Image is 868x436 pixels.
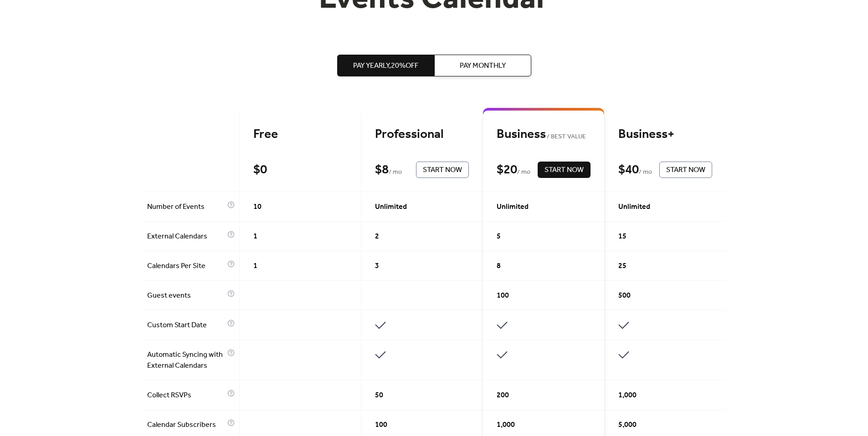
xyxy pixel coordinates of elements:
div: $ 20 [497,162,517,178]
span: 50 [375,390,383,401]
span: Number of Events [147,202,225,213]
span: 1,000 [497,420,515,431]
span: 200 [497,390,509,401]
button: Start Now [538,162,591,178]
span: 5 [497,231,501,242]
div: Professional [375,127,469,142]
span: 3 [375,261,379,272]
span: 15 [618,231,627,242]
span: / mo [639,167,652,178]
span: Unlimited [375,202,407,213]
span: / mo [517,167,530,178]
div: Business+ [618,127,712,142]
span: 1 [253,231,257,242]
span: Collect RSVPs [147,390,225,401]
span: 1,000 [618,390,637,401]
span: 25 [618,261,627,272]
button: Pay Monthly [434,55,531,76]
span: External Calendars [147,231,225,242]
span: 1 [253,261,257,272]
div: $ 8 [375,162,389,178]
span: Unlimited [497,202,529,213]
button: Start Now [659,162,712,178]
span: 500 [618,290,631,301]
div: $ 0 [253,162,267,178]
span: 10 [253,202,262,213]
div: $ 40 [618,162,639,178]
span: 5,000 [618,420,637,431]
span: 100 [375,420,387,431]
span: 2 [375,231,379,242]
span: Start Now [666,165,705,176]
div: Business [497,127,591,142]
div: Free [253,127,347,142]
span: Unlimited [618,202,650,213]
span: / mo [389,167,402,178]
span: Guest events [147,290,225,301]
span: Pay Yearly, 20% off [353,61,418,71]
span: Pay Monthly [460,61,506,71]
button: Pay Yearly,20%off [337,55,434,76]
span: Automatic Syncing with External Calendars [147,350,225,371]
span: Calendar Subscribers [147,420,225,431]
span: Custom Start Date [147,320,225,331]
span: Start Now [423,165,462,176]
span: Start Now [544,165,584,176]
span: 8 [497,261,501,272]
span: BEST VALUE [546,132,586,142]
span: 100 [497,290,509,301]
button: Start Now [416,162,469,178]
span: Calendars Per Site [147,261,225,272]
